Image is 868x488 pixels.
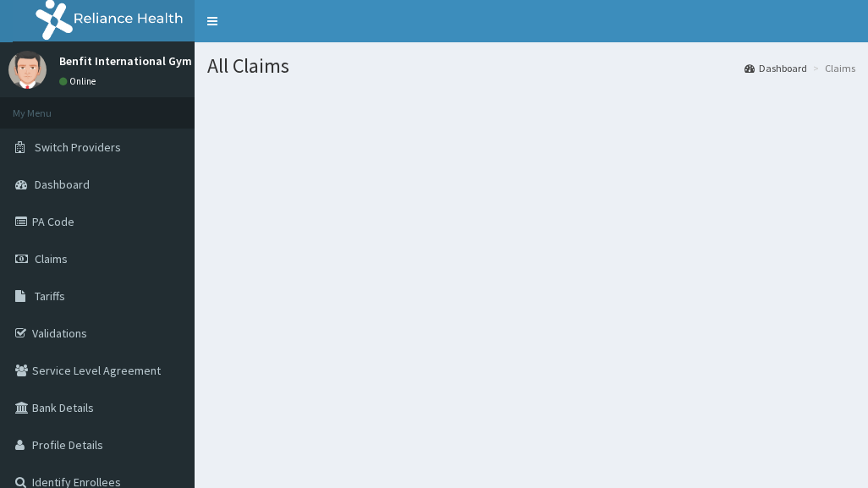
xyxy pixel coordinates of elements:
[809,61,855,75] li: Claims
[35,177,90,192] span: Dashboard
[207,55,855,77] h1: All Claims
[35,140,121,155] span: Switch Providers
[59,55,192,67] p: Benfit International Gym
[59,75,100,87] a: Online
[744,61,807,75] a: Dashboard
[8,51,47,89] img: User Image
[35,288,65,304] span: Tariffs
[35,251,68,266] span: Claims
